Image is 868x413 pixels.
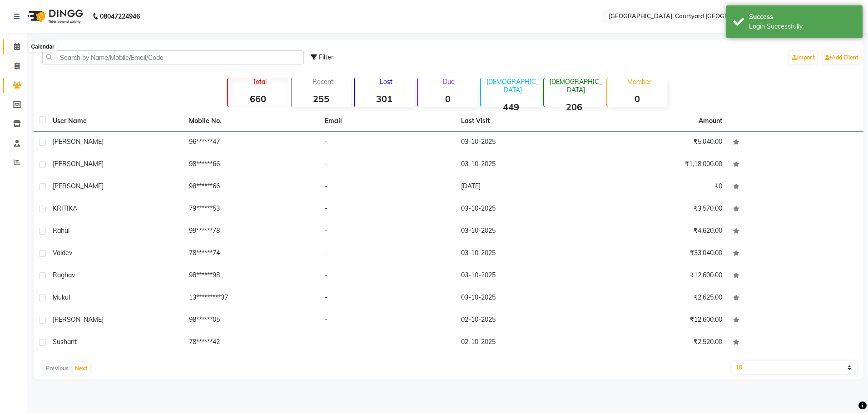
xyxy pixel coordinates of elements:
[73,362,90,375] button: Next
[319,265,456,287] td: -
[47,111,184,132] th: User Name
[355,93,414,104] strong: 301
[42,50,304,64] input: Search by Name/Mobile/Email/Code
[100,4,140,29] b: 08047224946
[591,154,728,176] td: ₹1,18,000.00
[53,271,75,279] span: Raghav
[456,265,592,287] td: 03-10-2025
[319,132,456,154] td: -
[53,138,104,146] span: [PERSON_NAME]
[548,78,604,94] p: [DEMOGRAPHIC_DATA]
[591,198,728,221] td: ₹3,570.00
[319,53,333,61] span: Filter
[456,243,592,265] td: 03-10-2025
[749,12,856,22] div: Success
[823,51,861,64] a: Add Client
[53,315,104,324] span: [PERSON_NAME]
[789,51,817,64] a: Import
[591,310,728,332] td: ₹12,600.00
[611,78,667,86] p: Member
[420,78,477,86] p: Due
[485,78,541,94] p: [DEMOGRAPHIC_DATA]
[53,249,72,257] span: valdev
[319,243,456,265] td: -
[319,111,456,132] th: Email
[319,310,456,332] td: -
[295,78,351,86] p: Recent
[456,221,592,243] td: 03-10-2025
[456,176,592,198] td: [DATE]
[418,93,477,104] strong: 0
[184,111,320,132] th: Mobile No.
[591,132,728,154] td: ₹5,040.00
[544,101,604,113] strong: 206
[456,198,592,221] td: 03-10-2025
[53,293,70,301] span: Mukul
[591,332,728,354] td: ₹2,520.00
[607,93,667,104] strong: 0
[456,332,592,354] td: 02-10-2025
[232,78,288,86] p: Total
[319,176,456,198] td: -
[29,41,56,52] div: Calendar
[591,176,728,198] td: ₹0
[53,226,69,235] span: Rahul
[319,198,456,221] td: -
[228,93,288,104] strong: 660
[749,22,856,31] div: Login Successfully.
[53,204,77,212] span: KRITIKA
[456,287,592,310] td: 03-10-2025
[456,132,592,154] td: 03-10-2025
[319,221,456,243] td: -
[319,287,456,310] td: -
[358,78,414,86] p: Lost
[319,332,456,354] td: -
[53,182,104,190] span: [PERSON_NAME]
[53,160,104,168] span: [PERSON_NAME]
[456,310,592,332] td: 02-10-2025
[693,111,728,131] th: Amount
[23,4,85,29] img: logo
[319,154,456,176] td: -
[591,287,728,310] td: ₹2,625.00
[591,221,728,243] td: ₹4,620.00
[481,101,541,113] strong: 449
[53,338,77,346] span: Sushant
[292,93,351,104] strong: 255
[591,243,728,265] td: ₹33,040.00
[591,265,728,287] td: ₹12,600.00
[456,154,592,176] td: 03-10-2025
[456,111,592,132] th: Last Visit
